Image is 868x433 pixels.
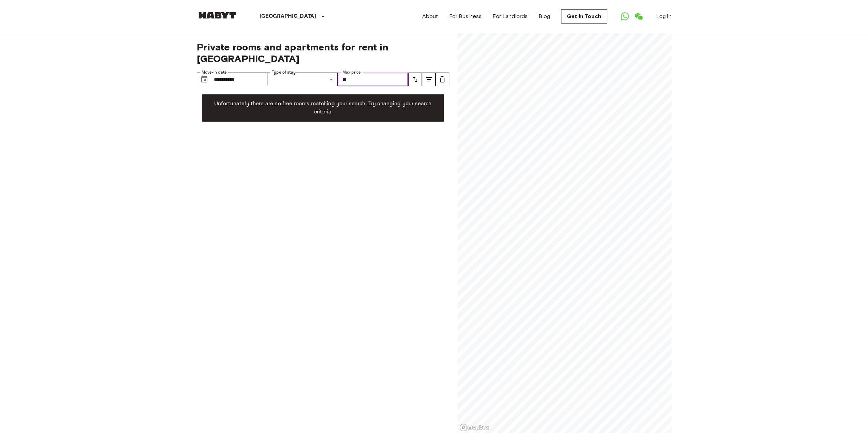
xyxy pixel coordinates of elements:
[492,12,528,20] a: For Landlords
[449,12,482,20] a: For Business
[342,69,361,75] label: Max price
[208,100,438,116] p: Unfortunately there are no free rooms matching your search. Try changing your search criteria
[422,12,438,20] a: About
[197,41,449,64] span: Private rooms and apartments for rent in [GEOGRAPHIC_DATA]
[436,73,449,86] button: tune
[632,10,645,23] a: Open WeChat
[561,9,607,24] a: Get in Touch
[422,73,436,86] button: tune
[202,69,227,75] label: Move-in date
[656,12,672,20] a: Log in
[260,12,317,20] p: [GEOGRAPHIC_DATA]
[618,10,632,23] a: Open WhatsApp
[197,12,238,19] img: Habyt
[539,12,550,20] a: Blog
[272,69,296,75] label: Type of stay
[459,423,489,431] a: Mapbox logo
[408,73,422,86] button: tune
[197,73,211,86] button: Choose date, selected date is 1 Dec 2025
